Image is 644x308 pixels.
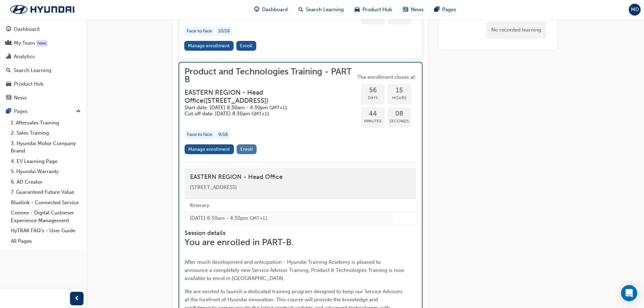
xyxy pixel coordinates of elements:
[240,43,253,49] span: Enroll
[36,40,48,47] div: Tooltip anchor
[3,105,84,118] button: Pages
[190,173,411,181] h4: EASTERN REGION - Head Office
[8,187,84,197] a: 7. Guaranteed Future Value
[362,6,392,14] span: Product Hub
[6,95,11,101] span: news-icon
[185,259,405,281] span: After much development and anticipation - Hyundai Training Academy is pleased to announce a compl...
[6,26,11,32] span: guage-icon
[6,81,11,87] span: car-icon
[185,144,234,154] a: Manage enrollment
[486,21,546,39] div: No recorded learning
[249,3,293,17] a: guage-iconDashboard
[185,68,416,157] button: Product and Technologies Training - PART BEASTERN REGION - Head Office([STREET_ADDRESS])Start dat...
[185,237,293,247] span: You are enrolled in PART-B.
[8,138,84,156] a: 3. Hyundai Motor Company Brand
[249,215,267,221] span: Australian Eastern Daylight Time GMT+11
[185,89,345,104] h3: EASTERN REGION - Head Office ( [STREET_ADDRESS] )
[262,6,288,14] span: Dashboard
[14,94,27,102] div: News
[361,110,385,118] span: 44
[6,40,11,46] span: people-icon
[185,230,404,237] h4: Session details
[3,37,84,49] a: My Team
[3,50,84,63] a: Analytics
[3,78,84,90] a: Product Hub
[387,94,411,102] span: Hours
[361,87,385,94] span: 56
[434,5,439,14] span: pages-icon
[387,117,411,125] span: Seconds
[3,2,81,17] img: Trak
[74,294,79,303] span: prev-icon
[185,199,392,212] th: Itinerary
[14,67,51,74] div: Search Learning
[237,144,257,154] button: Enroll
[269,105,287,111] span: Australian Eastern Daylight Time GMT+11
[411,6,424,14] span: News
[429,3,461,17] a: pages-iconPages
[14,80,44,88] div: Product Hub
[185,130,215,139] div: Face to face
[8,118,84,128] a: 1. Aftersales Training
[621,285,637,301] div: Open Intercom Messenger
[190,184,237,190] span: [STREET_ADDRESS]
[361,117,385,125] span: Minutes
[306,6,344,14] span: Search Learning
[6,109,11,115] span: pages-icon
[8,236,84,246] a: All Pages
[8,128,84,138] a: 2. Sales Training
[3,22,84,105] button: DashboardMy TeamAnalyticsSearch LearningProduct HubNews
[185,111,345,117] h5: Cut off date: [DATE] 8:30am
[403,5,408,14] span: news-icon
[8,208,84,226] a: Connex - Digital Customer Experience Management
[398,3,429,17] a: news-iconNews
[216,130,230,139] div: 9 / 16
[387,87,411,94] span: 15
[6,68,11,74] span: search-icon
[14,25,40,33] div: Dashboard
[240,146,253,152] span: Enroll
[216,27,232,36] div: 10 / 16
[8,177,84,187] a: 6. AD Creator
[293,3,349,17] a: search-iconSearch Learning
[8,226,84,236] a: HyTRAK FAQ's - User Guide
[3,64,84,77] a: Search Learning
[14,108,28,115] div: Pages
[3,23,84,35] a: Dashboard
[185,68,356,83] span: Product and Technologies Training - PART B
[8,197,84,208] a: Bluelink - Connected Service
[14,53,35,61] div: Analytics
[8,166,84,177] a: 5. Hyundai Warranty
[3,92,84,104] a: News
[252,111,269,117] span: Australian Eastern Daylight Time GMT+11
[299,5,303,14] span: search-icon
[387,110,411,118] span: 08
[14,39,35,47] div: My Team
[631,6,639,14] span: MD
[361,94,385,102] span: Days
[8,156,84,167] a: 4. EV Learning Page
[236,41,257,51] button: Enroll
[185,104,345,111] h5: Start date: [DATE] 8:30am - 4:30pm
[184,27,214,36] div: Face to face
[76,107,81,116] span: up-icon
[184,41,234,51] a: Manage enrollment
[356,73,416,81] span: The enrollment closes at
[185,212,392,224] td: [DATE] 8:30am - 4:30pm
[349,3,398,17] a: car-iconProduct Hub
[442,6,456,14] span: Pages
[254,5,259,14] span: guage-icon
[355,5,360,14] span: car-icon
[629,4,641,16] button: MD
[6,54,11,60] span: chart-icon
